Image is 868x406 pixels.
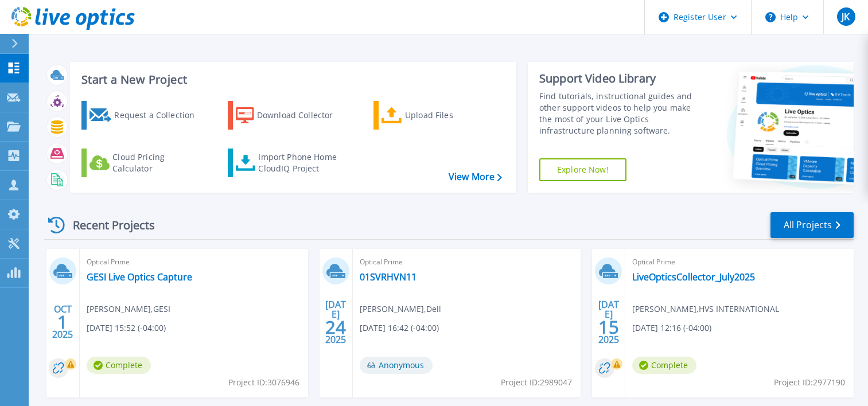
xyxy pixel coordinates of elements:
div: [DATE] 2025 [598,301,620,343]
div: OCT 2025 [52,301,73,343]
div: Import Phone Home CloudIQ Project [258,151,348,174]
div: Download Collector [257,104,349,127]
span: Project ID: 2989047 [501,376,572,389]
a: View More [449,171,502,182]
span: Project ID: 3076946 [228,376,299,389]
div: Cloud Pricing Calculator [112,151,204,174]
div: Support Video Library [539,71,703,86]
span: 24 [325,322,346,332]
span: Complete [632,357,696,374]
span: [PERSON_NAME] , GESI [87,303,170,315]
span: 1 [57,317,68,327]
div: Find tutorials, instructional guides and other support videos to help you make the most of your L... [539,91,703,136]
span: Anonymous [360,357,433,374]
div: Request a Collection [114,104,206,127]
a: Download Collector [228,101,356,130]
span: Project ID: 2977190 [774,376,845,389]
span: JK [842,12,850,21]
a: Request a Collection [81,101,209,130]
div: Upload Files [405,104,497,127]
div: Recent Projects [44,211,170,239]
span: Optical Prime [360,256,574,268]
span: [PERSON_NAME] , Dell [360,303,441,315]
span: [PERSON_NAME] , HVS INTERNATIONAL [632,303,779,315]
a: All Projects [770,212,854,238]
span: 15 [598,322,619,332]
span: [DATE] 15:52 (-04:00) [87,322,166,334]
div: [DATE] 2025 [325,301,347,343]
a: Cloud Pricing Calculator [81,149,209,177]
h3: Start a New Project [81,73,501,86]
span: Optical Prime [632,256,847,268]
a: 01SVRHVN11 [360,271,417,283]
span: [DATE] 16:42 (-04:00) [360,322,439,334]
a: Explore Now! [539,158,626,181]
span: Complete [87,357,151,374]
a: LiveOpticsCollector_July2025 [632,271,755,283]
span: [DATE] 12:16 (-04:00) [632,322,711,334]
a: Upload Files [373,101,501,130]
span: Optical Prime [87,256,301,268]
a: GESI Live Optics Capture [87,271,192,283]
